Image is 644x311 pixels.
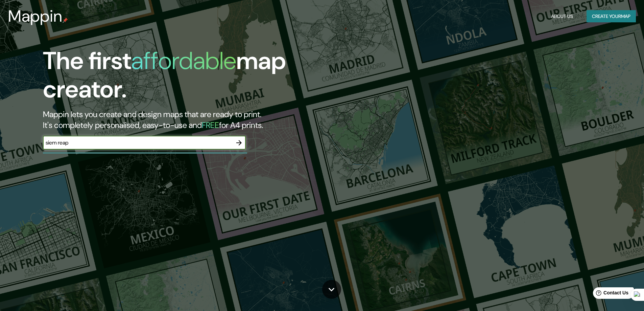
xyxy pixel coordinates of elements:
h1: The first map creator. [43,47,365,109]
img: mappin-pin [63,18,68,23]
iframe: Help widget launcher [584,285,637,304]
h5: FREE [202,120,219,130]
button: About Us [548,10,576,23]
h1: affordable [131,45,236,76]
h3: Mappin [8,7,63,26]
input: Choose your favourite place [43,139,232,147]
button: Create yourmap [587,10,636,23]
h2: Mappin lets you create and design maps that are ready to print. It's completely personalised, eas... [43,109,365,131]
